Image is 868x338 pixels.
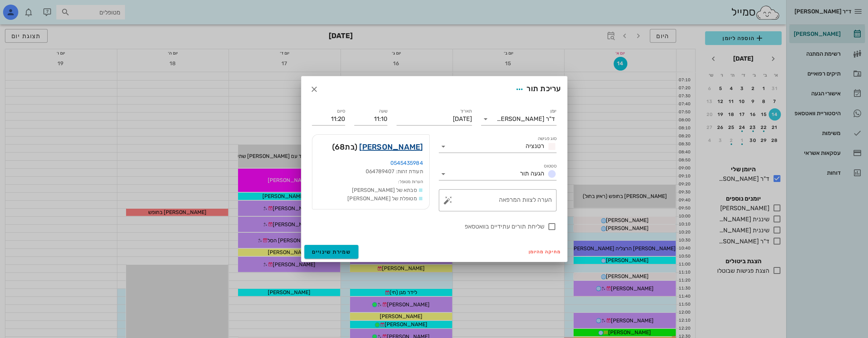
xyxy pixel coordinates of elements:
button: מחיקה מהיומן [526,246,564,257]
span: מטופלת של [PERSON_NAME] [347,195,417,202]
span: מחיקה מהיומן [529,249,561,254]
small: הערות מטופל: [398,179,423,184]
button: שמירת שינויים [304,245,359,259]
a: [PERSON_NAME] [359,141,423,153]
div: תעודת זהות: 064789407 [318,167,423,176]
span: הגעה תור [520,170,544,177]
label: תאריך [460,108,472,114]
div: יומןד"ר [PERSON_NAME] [481,113,556,125]
div: ד"ר [PERSON_NAME] [497,116,555,122]
label: שליחת תורים עתידיים בוואטסאפ [312,223,544,230]
label: שעה [379,108,387,114]
span: סבתא של [PERSON_NAME] [352,187,417,193]
div: סטטוסהגעה תור [439,168,556,180]
span: שמירת שינויים [312,249,351,255]
label: סוג פגישה [537,136,556,142]
div: עריכת תור [513,82,561,96]
a: 0545435984 [390,160,423,166]
label: סיום [337,108,345,114]
span: 68 [335,142,345,151]
label: יומן [550,108,556,114]
span: רטנציה [526,142,544,150]
span: (בת ) [332,141,358,153]
label: סטטוס [544,163,556,169]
